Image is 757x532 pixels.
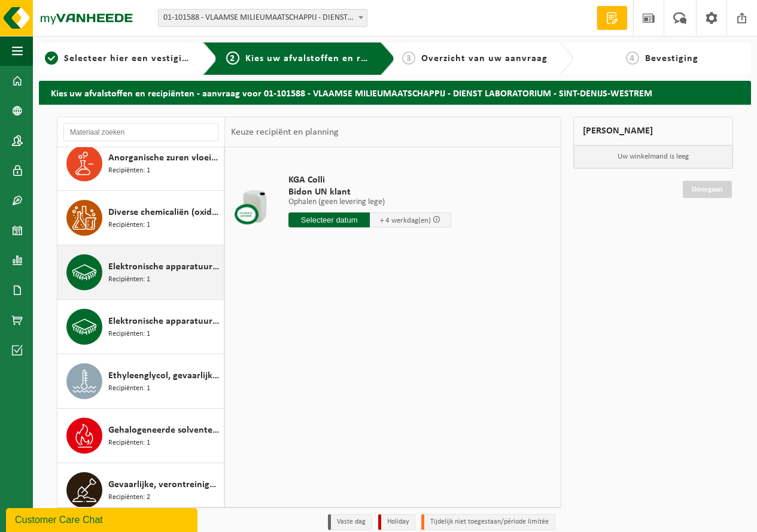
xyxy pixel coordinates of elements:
[683,181,732,198] a: Doorgaan
[288,186,451,198] span: Bidon UN klant
[245,54,410,63] span: Kies uw afvalstoffen en recipiënten
[6,506,200,532] iframe: chat widget
[108,274,150,285] span: Recipiënten: 1
[108,383,150,394] span: Recipiënten: 1
[159,10,367,26] span: 01-101588 - VLAAMSE MILIEUMAATSCHAPPIJ - DIENST LABORATORIUM - SINT-DENIJS-WESTREM
[64,54,193,63] span: Selecteer hier een vestiging
[108,205,221,220] span: Diverse chemicaliën (oxiderend)
[158,9,367,27] span: 01-101588 - VLAAMSE MILIEUMAATSCHAPPIJ - DIENST LABORATORIUM - SINT-DENIJS-WESTREM
[402,51,415,65] span: 3
[57,354,224,409] button: Ethyleenglycol, gevaarlijk in 200l Recipiënten: 1
[378,514,415,530] li: Holiday
[574,145,733,168] p: Uw winkelmand is leeg
[45,51,193,66] a: 1Selecteer hier een vestiging
[225,117,345,147] div: Keuze recipiënt en planning
[108,165,150,177] span: Recipiënten: 1
[380,217,431,224] span: + 4 werkdag(en)
[421,514,555,530] li: Tijdelijk niet toegestaan/période limitée
[57,136,224,191] button: Anorganische zuren vloeibaar in kleinverpakking Recipiënten: 1
[57,191,224,245] button: Diverse chemicaliën (oxiderend) Recipiënten: 1
[108,314,221,329] span: Elektronische apparatuur (KV) koelvries (huishoudelijk)
[108,423,221,437] span: Gehalogeneerde solventen in kleinverpakking
[108,260,221,274] span: Elektronische apparatuur - overige (OVE)
[645,54,698,63] span: Bevestiging
[288,212,370,227] input: Selecteer datum
[57,463,224,518] button: Gevaarlijke, verontreinigde grond Recipiënten: 2
[45,51,58,65] span: 1
[39,81,751,104] h2: Kies uw afvalstoffen en recipiënten - aanvraag voor 01-101588 - VLAAMSE MILIEUMAATSCHAPPIJ - DIEN...
[108,478,221,492] span: Gevaarlijke, verontreinigde grond
[421,54,548,63] span: Overzicht van uw aanvraag
[573,117,734,145] div: [PERSON_NAME]
[288,174,451,186] span: KGA Colli
[108,492,150,503] span: Recipiënten: 2
[57,300,224,354] button: Elektronische apparatuur (KV) koelvries (huishoudelijk) Recipiënten: 1
[57,409,224,463] button: Gehalogeneerde solventen in kleinverpakking Recipiënten: 1
[63,123,218,141] input: Materiaal zoeken
[288,198,451,206] p: Ophalen (geen levering lege)
[226,51,239,65] span: 2
[108,151,221,165] span: Anorganische zuren vloeibaar in kleinverpakking
[328,514,372,530] li: Vaste dag
[57,245,224,300] button: Elektronische apparatuur - overige (OVE) Recipiënten: 1
[108,329,150,340] span: Recipiënten: 1
[108,369,221,383] span: Ethyleenglycol, gevaarlijk in 200l
[108,220,150,231] span: Recipiënten: 1
[626,51,639,65] span: 4
[108,437,150,449] span: Recipiënten: 1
